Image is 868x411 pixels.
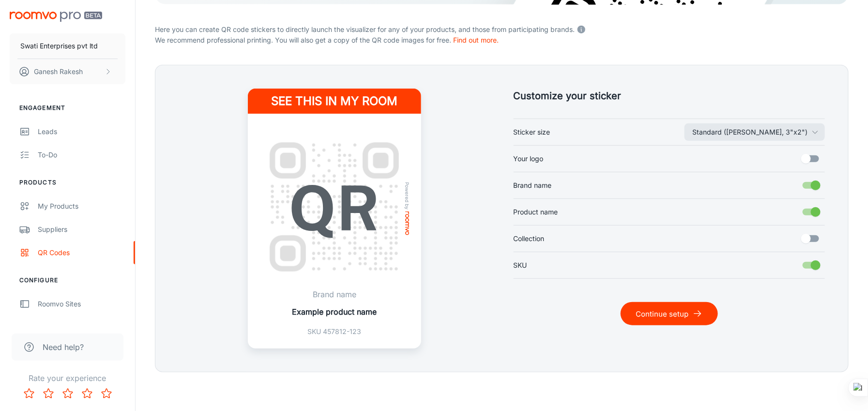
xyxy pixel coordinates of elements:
[10,33,125,59] button: Swati Enterprises pvt ltd
[38,247,125,258] div: QR Codes
[514,233,545,244] span: Collection
[405,212,409,235] img: roomvo
[621,302,718,325] button: Continue setup
[10,59,125,84] button: Ganesh Rakesh
[685,123,825,141] button: Sticker size
[514,153,544,164] span: Your logo
[259,132,410,282] img: QR Code Example
[19,384,39,403] button: Rate 1 star
[292,289,377,300] p: Brand name
[514,180,552,191] span: Brand name
[292,326,377,337] p: SKU 457812-123
[34,66,83,77] p: Ganesh Rakesh
[514,127,550,137] span: Sticker size
[38,224,125,235] div: Suppliers
[43,341,84,353] span: Need help?
[514,89,825,103] h5: Customize your sticker
[38,126,125,137] div: Leads
[77,384,97,403] button: Rate 4 star
[248,89,421,114] h4: See this in my room
[292,306,377,318] p: Example product name
[155,22,849,35] p: Here you can create QR code stickers to directly launch the visualizer for any of your products, ...
[514,260,527,271] span: SKU
[8,372,127,384] p: Rate your experience
[155,35,849,46] p: We recommend professional printing. You will also get a copy of the QR code images for free.
[453,36,499,44] a: Find out more.
[402,182,412,210] span: Powered by
[39,384,58,403] button: Rate 2 star
[20,41,98,51] p: Swati Enterprises pvt ltd
[514,207,558,217] span: Product name
[10,12,102,22] img: Roomvo PRO Beta
[38,150,125,160] div: To-do
[58,384,77,403] button: Rate 3 star
[38,299,125,309] div: Roomvo Sites
[97,384,116,403] button: Rate 5 star
[38,201,125,212] div: My Products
